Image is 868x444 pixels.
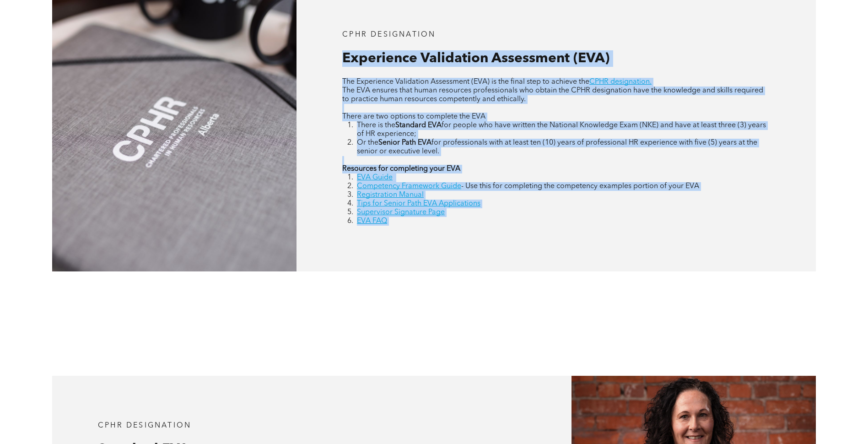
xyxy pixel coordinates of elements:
span: CPHR DESIGNATION [98,422,191,429]
a: Competency Framework Guide [357,183,461,190]
span: The Experience Validation Assessment (EVA) is the final step to achieve the [342,78,589,86]
span: Experience Validation Assessment (EVA) [342,52,609,65]
strong: Standard EVA [395,122,442,129]
span: - Use this for completing the competency examples portion of your EVA [461,183,699,190]
span: CPHR DESIGNATION [342,31,436,38]
strong: Senior Path EVA [378,139,431,146]
span: There are two options to complete the EVA [342,113,485,120]
span: for professionals with at least ten (10) years of professional HR experience with five (5) years ... [357,139,757,155]
a: Registration Manual [357,191,424,199]
strong: Resources for completing your EVA [342,165,460,173]
span: There is the [357,122,395,129]
span: Or the [357,139,378,146]
span: for people who have written the National Knowledge Exam (NKE) and have at least three (3) years o... [357,122,766,138]
a: Tips for Senior Path EVA Applications [357,200,480,207]
a: Supervisor Signature Page [357,209,445,216]
span: The EVA ensures that human resources professionals who obtain the CPHR designation have the knowl... [342,87,763,103]
a: EVA Guide [357,174,393,181]
a: EVA FAQ [357,217,387,225]
a: CPHR designation. [589,78,652,86]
